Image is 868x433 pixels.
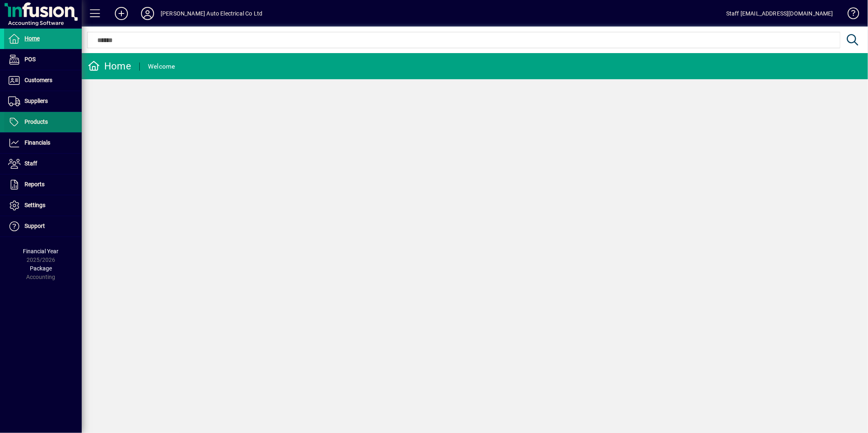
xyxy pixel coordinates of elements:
[25,98,48,104] span: Suppliers
[4,195,82,216] a: Settings
[25,118,48,125] span: Products
[88,60,131,73] div: Home
[161,7,262,20] div: [PERSON_NAME] Auto Electrical Co Ltd
[25,202,45,208] span: Settings
[4,70,82,91] a: Customers
[30,265,52,272] span: Package
[25,77,52,83] span: Customers
[4,216,82,237] a: Support
[4,91,82,112] a: Suppliers
[841,2,858,28] a: Knowledge Base
[4,154,82,174] a: Staff
[108,6,134,21] button: Add
[25,181,45,187] span: Reports
[134,6,161,21] button: Profile
[25,35,40,42] span: Home
[25,56,36,62] span: POS
[23,248,59,254] span: Financial Year
[25,160,37,167] span: Staff
[25,139,50,146] span: Financials
[25,223,45,229] span: Support
[4,112,82,132] a: Products
[148,60,175,73] div: Welcome
[4,174,82,195] a: Reports
[4,133,82,153] a: Financials
[726,7,833,20] div: Staff [EMAIL_ADDRESS][DOMAIN_NAME]
[4,49,82,70] a: POS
